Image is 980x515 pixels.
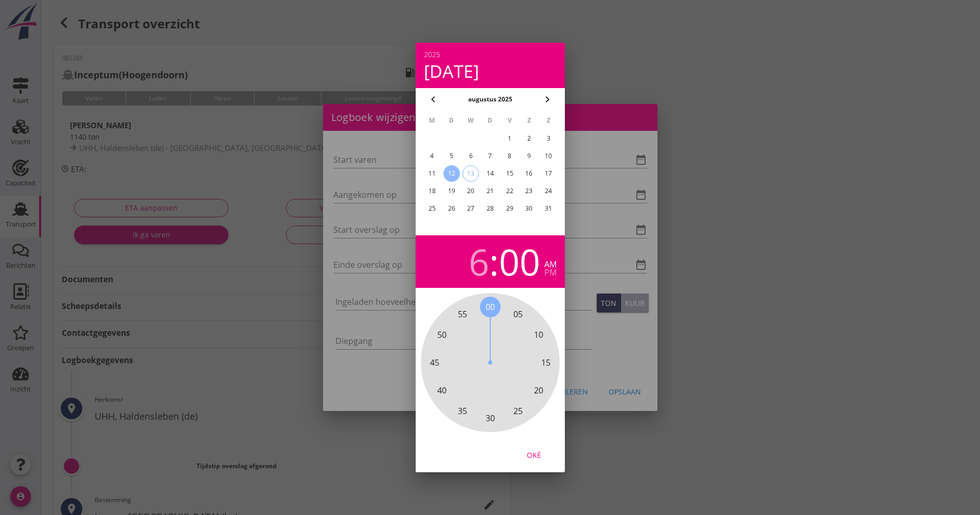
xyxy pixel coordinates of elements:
button: 28 [482,200,498,217]
th: M [423,112,441,129]
span: 10 [533,329,543,341]
div: 00 [499,244,540,280]
button: 21 [482,183,498,199]
button: 12 [443,165,459,182]
span: 05 [513,308,523,320]
button: 31 [540,200,557,217]
button: 26 [443,200,459,217]
th: Z [539,112,558,129]
button: 10 [540,148,557,164]
button: 15 [501,165,518,182]
span: 15 [541,356,550,369]
button: 27 [462,200,479,217]
button: 2 [521,130,537,147]
button: 29 [501,200,518,217]
button: 16 [521,165,537,182]
button: 6 [462,148,479,164]
div: 13 [463,166,478,181]
th: D [442,112,460,129]
button: augustus 2025 [465,92,515,107]
button: 8 [501,148,518,164]
button: 24 [540,183,557,199]
button: 4 [423,148,440,164]
span: 50 [437,329,447,341]
button: 13 [462,165,479,182]
span: 45 [430,356,439,369]
span: : [489,244,499,280]
button: 23 [521,183,537,199]
span: 00 [486,301,495,313]
span: 55 [458,308,467,320]
i: chevron_right [541,93,554,106]
button: 5 [443,148,459,164]
th: D [481,112,500,129]
button: Oké [511,445,557,464]
button: 3 [540,130,557,147]
button: 25 [423,200,440,217]
span: 25 [513,405,523,417]
div: am [544,260,557,268]
button: 1 [501,130,518,147]
div: 2025 [424,51,557,58]
button: 20 [462,183,479,199]
button: 9 [521,148,537,164]
span: 20 [533,384,543,397]
th: W [461,112,480,129]
button: 7 [482,148,498,164]
button: 18 [423,183,440,199]
div: 6 [469,244,489,280]
div: Oké [520,450,548,460]
th: Z [520,112,538,129]
div: [DATE] [424,62,557,80]
button: 17 [540,165,557,182]
button: 11 [423,165,440,182]
button: 19 [443,183,459,199]
span: 40 [437,384,447,397]
span: 35 [458,405,467,417]
th: V [500,112,519,129]
button: 22 [501,183,518,199]
div: pm [544,268,557,277]
span: 30 [486,412,495,424]
button: 30 [521,200,537,217]
button: 14 [482,165,498,182]
i: chevron_left [427,93,439,106]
